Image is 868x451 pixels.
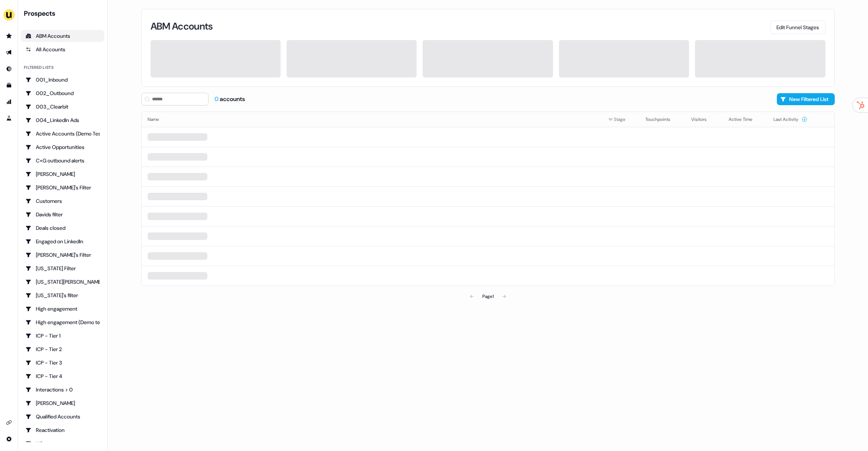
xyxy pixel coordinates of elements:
[21,289,104,301] a: Go to Georgia's filter
[25,197,100,205] div: Customers
[21,43,104,55] a: All accounts
[21,87,104,99] a: Go to 002_Outbound
[21,249,104,261] a: Go to Geneviève's Filter
[25,305,100,313] div: High engagement
[21,208,104,220] a: Go to Davids filter
[21,141,104,153] a: Go to Active Opportunities
[25,170,100,178] div: [PERSON_NAME]
[21,330,104,342] a: Go to ICP - Tier 1
[770,21,825,34] button: Edit Funnel Stages
[21,411,104,423] a: Go to Qualified Accounts
[25,292,100,299] div: [US_STATE]'s filter
[25,440,100,447] div: VC
[21,343,104,355] a: Go to ICP - Tier 2
[21,114,104,126] a: Go to 004_LinkedIn Ads
[25,116,100,124] div: 004_LinkedIn Ads
[25,211,100,218] div: Davids filter
[21,155,104,167] a: Go to C+G outbound alerts
[25,426,100,434] div: Reactivation
[25,345,100,353] div: ICP - Tier 2
[25,278,100,286] div: [US_STATE][PERSON_NAME]
[3,112,15,124] a: Go to experiments
[21,30,104,42] a: ABM Accounts
[25,130,100,137] div: Active Accounts (Demo Test)
[25,157,100,164] div: C+G outbound alerts
[777,93,835,105] button: New Filtered List
[608,116,633,123] div: Stage
[25,359,100,366] div: ICP - Tier 3
[21,222,104,234] a: Go to Deals closed
[21,424,104,436] a: Go to Reactivation
[21,182,104,193] a: Go to Charlotte's Filter
[3,79,15,91] a: Go to templates
[24,64,53,71] div: Filtered lists
[21,397,104,409] a: Go to JJ Deals
[3,46,15,58] a: Go to outbound experience
[21,128,104,140] a: Go to Active Accounts (Demo Test)
[25,238,100,245] div: Engaged on LinkedIn
[21,195,104,207] a: Go to Customers
[25,46,100,53] div: All Accounts
[729,113,762,126] button: Active Time
[21,168,104,180] a: Go to Charlotte Stone
[25,332,100,339] div: ICP - Tier 1
[691,113,716,126] button: Visitors
[21,357,104,369] a: Go to ICP - Tier 3
[21,101,104,113] a: Go to 003_Clearbit
[214,95,220,103] span: 0
[25,265,100,272] div: [US_STATE] Filter
[24,9,104,18] div: Prospects
[25,76,100,83] div: 001_Inbound
[25,224,100,232] div: Deals closed
[21,74,104,86] a: Go to 001_Inbound
[25,386,100,393] div: Interactions > 0
[21,235,104,247] a: Go to Engaged on LinkedIn
[25,89,100,97] div: 002_Outbound
[773,113,807,126] button: Last Activity
[214,95,245,103] div: accounts
[21,370,104,382] a: Go to ICP - Tier 4
[25,372,100,380] div: ICP - Tier 4
[25,32,100,40] div: ABM Accounts
[25,184,100,191] div: [PERSON_NAME]'s Filter
[3,433,15,445] a: Go to integrations
[645,113,679,126] button: Touchpoints
[25,413,100,420] div: Qualified Accounts
[25,103,100,110] div: 003_Clearbit
[142,112,602,127] th: Name
[482,293,494,300] div: Page 1
[25,143,100,151] div: Active Opportunities
[3,63,15,75] a: Go to Inbound
[21,316,104,328] a: Go to High engagement (Demo testing)
[21,384,104,396] a: Go to Interactions > 0
[25,251,100,259] div: [PERSON_NAME]'s Filter
[21,276,104,288] a: Go to Georgia Slack
[21,303,104,315] a: Go to High engagement
[21,262,104,274] a: Go to Georgia Filter
[3,96,15,108] a: Go to attribution
[21,438,104,450] a: Go to VC
[3,30,15,42] a: Go to prospects
[151,21,213,31] h3: ABM Accounts
[25,399,100,407] div: [PERSON_NAME]
[3,417,15,429] a: Go to integrations
[25,319,100,326] div: High engagement (Demo testing)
